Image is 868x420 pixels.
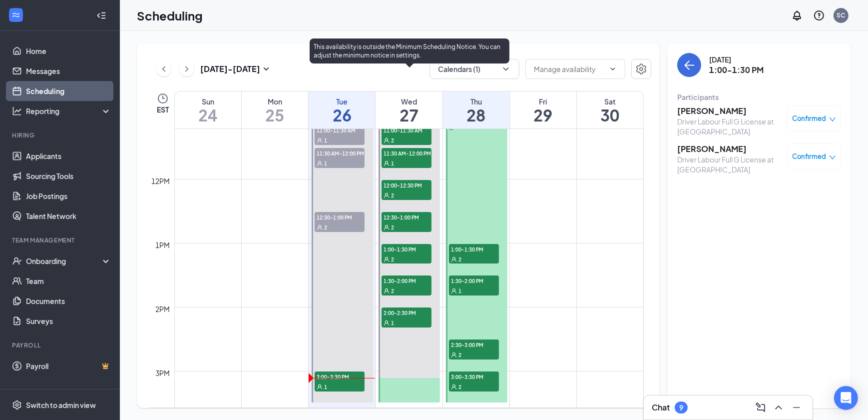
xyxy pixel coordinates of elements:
svg: ChevronRight [182,63,192,75]
div: Payroll [12,341,109,349]
span: 1 [391,160,394,167]
a: August 24, 2025 [175,91,241,128]
h1: 25 [242,106,308,123]
span: 1 [324,137,327,144]
svg: User [317,224,323,230]
h3: [DATE] - [DATE] [200,63,260,74]
h1: 30 [577,106,643,123]
a: Settings [631,59,651,79]
svg: User [384,160,390,166]
svg: User [451,384,457,390]
svg: User [384,320,390,326]
div: This availability is outside the Minimum Scheduling Notice. You can adjust the minimum notice in ... [310,38,509,63]
svg: User [451,288,457,294]
div: 12pm [150,175,172,186]
span: 1:00-1:30 PM [382,244,432,254]
svg: Settings [635,63,647,75]
svg: Settings [12,400,22,410]
span: 2 [391,287,394,294]
svg: ChevronLeft [159,63,169,75]
span: 1:30-2:00 PM [382,275,432,285]
h3: [PERSON_NAME] [677,105,782,116]
svg: Clock [157,92,169,104]
svg: User [451,352,457,358]
a: PayrollCrown [26,356,111,376]
span: 2 [458,256,461,263]
button: ComposeMessage [753,399,769,415]
div: 2pm [154,303,172,314]
span: 2 [391,192,394,199]
a: Applicants [26,146,111,166]
span: down [829,154,836,161]
span: 3:00-3:30 PM [315,371,365,381]
span: down [829,116,836,123]
svg: User [317,160,323,166]
div: Tue [309,96,375,106]
div: Open Intercom Messenger [834,386,858,410]
span: 11:30 AM-12:00 PM [315,148,365,158]
a: Scheduling [26,81,111,101]
span: 2 [458,351,461,358]
span: EST [157,104,169,114]
h1: 26 [309,106,375,123]
svg: Minimize [791,401,803,413]
span: 12:00-12:30 PM [382,180,432,190]
span: 2:30-3:00 PM [449,339,499,349]
div: Reporting [26,106,112,116]
button: Minimize [789,399,805,415]
div: SC [837,11,846,19]
svg: Notifications [791,9,803,21]
button: Calendars (1)ChevronDown [430,59,519,79]
span: 1:00-1:30 PM [449,244,499,254]
a: August 29, 2025 [510,91,576,128]
button: ChevronUp [771,399,787,415]
svg: UserCheck [12,256,22,266]
span: Confirmed [793,151,827,161]
button: ChevronLeft [156,61,171,76]
div: Sat [577,96,643,106]
svg: Analysis [12,106,22,116]
input: Manage availability [534,63,605,74]
span: 1 [458,287,461,294]
div: Driver Labour Full G License at [GEOGRAPHIC_DATA] [677,116,782,136]
div: Sun [175,96,241,106]
svg: User [451,256,457,262]
span: 11:00-11:30 AM [382,125,432,135]
span: 2 [391,224,394,231]
a: Team [26,271,111,291]
svg: ComposeMessage [755,401,767,413]
div: [DATE] [709,54,764,64]
svg: WorkstreamLogo [11,10,21,20]
span: 3:00-3:30 PM [449,371,499,381]
a: Messages [26,61,111,81]
button: back-button [677,53,701,77]
svg: QuestionInfo [813,9,825,21]
h3: 1:00-1:30 PM [709,64,764,75]
div: Hiring [12,131,109,139]
a: August 28, 2025 [443,91,509,128]
a: August 30, 2025 [577,91,643,128]
div: Thu [443,96,509,106]
h3: [PERSON_NAME] [677,143,782,154]
span: 2 [391,256,394,263]
svg: ChevronDown [501,64,511,74]
span: 1 [391,319,394,326]
div: Driver Labour Full G License at [GEOGRAPHIC_DATA] [677,154,782,174]
a: Home [26,41,111,61]
span: 12:30-1:00 PM [315,212,365,222]
div: 9 [679,403,683,412]
h1: Scheduling [137,7,203,24]
span: 2 [391,137,394,144]
a: Documents [26,291,111,311]
a: Sourcing Tools [26,166,111,186]
span: Confirmed [793,113,827,123]
a: Job Postings [26,186,111,206]
h1: 27 [376,106,442,123]
button: ChevronRight [179,61,194,76]
svg: User [384,256,390,262]
svg: User [317,137,323,143]
h3: Chat [652,402,670,413]
svg: Collapse [96,10,106,20]
span: 1 [324,160,327,167]
div: 1pm [154,239,172,250]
